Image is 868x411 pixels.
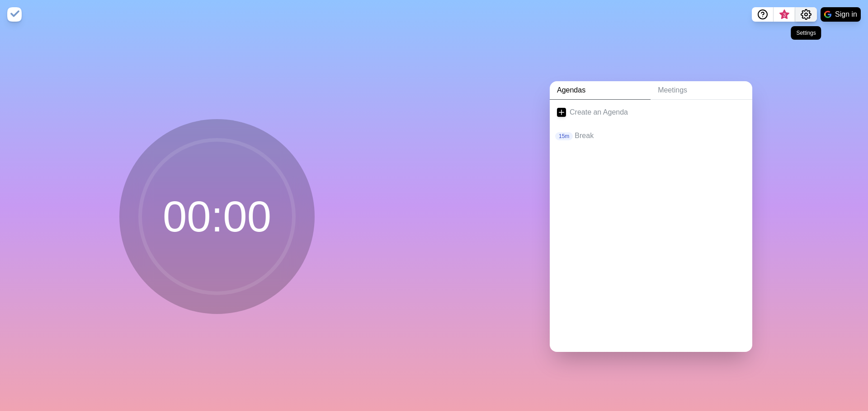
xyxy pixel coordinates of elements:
[774,7,795,22] button: What’s new
[651,81,752,100] a: Meetings
[7,7,22,22] img: timeblocks logo
[824,11,831,18] img: google logo
[575,130,745,141] p: Break
[781,11,788,18] span: 3
[821,7,861,22] button: Sign in
[795,7,817,22] button: Settings
[555,132,573,140] p: 15m
[550,100,752,125] a: Create an Agenda
[752,7,774,22] button: Help
[550,81,651,100] a: Agendas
